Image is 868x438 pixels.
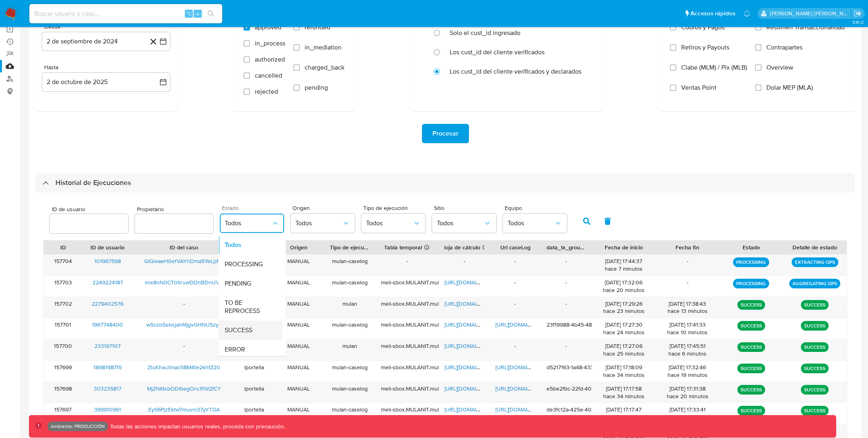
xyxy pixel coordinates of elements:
[770,10,851,17] p: stella.andriano@mercadolibre.com
[690,9,735,18] span: Accesos rápidos
[743,10,750,17] a: Notificaciones
[854,9,862,18] a: Salir
[852,19,864,25] span: 3.161.2
[51,425,105,428] p: Ambiente: PRODUCCIÓN
[203,8,219,19] button: search-icon
[186,10,192,17] span: ⌥
[197,10,199,17] span: s
[29,8,222,19] input: Buscar usuario o caso...
[108,423,285,430] p: Todas las acciones impactan usuarios reales, proceda con precaución.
